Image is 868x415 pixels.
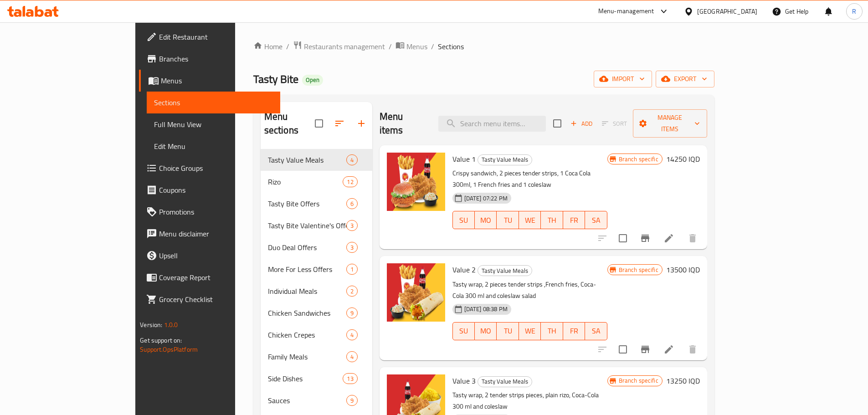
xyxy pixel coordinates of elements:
[268,329,346,340] span: Chicken Crepes
[478,376,532,387] div: Tasty Value Meals
[640,112,700,135] span: Manage items
[500,214,515,227] span: TU
[457,324,471,338] span: SU
[139,179,280,201] a: Coupons
[589,214,603,227] span: SA
[519,211,541,229] button: WE
[697,6,757,16] div: [GEOGRAPHIC_DATA]
[159,163,273,174] span: Choice Groups
[666,263,700,276] h6: 13500 IQD
[452,152,476,166] span: Value 1
[598,6,654,17] div: Menu-management
[567,324,581,338] span: FR
[268,220,346,231] div: Tasty Bite Valentine's Offers
[523,324,537,338] span: WE
[139,70,280,92] a: Menus
[852,6,856,16] span: R
[346,307,358,318] div: items
[293,41,385,52] a: Restaurants management
[261,193,372,215] div: Tasty Bite Offers6
[268,198,346,209] span: Tasty Bite Offers
[268,286,346,297] span: Individual Meals
[544,324,559,338] span: TH
[347,353,357,361] span: 4
[567,214,581,227] span: FR
[347,156,357,164] span: 4
[452,168,607,190] p: Crispy sandwich, 2 pieces tender strips, 1 Coca Cola 300ml, 1 French fries and 1 coleslaw
[478,154,532,165] span: Tasty Value Meals
[164,319,178,331] span: 1.0.0
[159,53,273,64] span: Branches
[268,242,346,253] span: Duo Deal Offers
[452,374,476,388] span: Value 3
[264,110,315,137] h2: Menu sections
[347,265,357,274] span: 1
[139,26,280,48] a: Edit Restaurant
[596,117,633,131] span: Select section first
[346,154,358,165] div: items
[497,211,519,229] button: TU
[159,250,273,261] span: Upsell
[569,118,594,129] span: Add
[347,200,357,208] span: 6
[475,322,497,340] button: MO
[347,309,357,318] span: 9
[523,214,537,227] span: WE
[350,113,372,134] button: Add section
[666,153,700,165] h6: 14250 IQD
[253,41,714,52] nav: breadcrumb
[478,266,532,276] span: Tasty Value Meals
[346,329,358,340] div: items
[663,233,674,244] a: Edit menu item
[268,176,343,187] span: Rizo
[347,221,357,230] span: 3
[541,211,563,229] button: TH
[343,374,357,383] span: 13
[478,376,532,387] span: Tasty Value Meals
[261,149,372,171] div: Tasty Value Meals4
[253,69,298,89] span: Tasty Bite
[147,135,280,157] a: Edit Menu
[346,286,358,297] div: items
[615,155,662,164] span: Branch specific
[613,229,632,248] span: Select to update
[159,272,273,283] span: Coverage Report
[406,41,427,52] span: Menus
[395,41,427,52] a: Menus
[347,243,357,252] span: 3
[615,266,662,274] span: Branch specific
[302,75,323,86] div: Open
[663,344,674,355] a: Edit menu item
[154,97,273,108] span: Sections
[613,340,632,359] span: Select to update
[666,374,700,387] h6: 13250 IQD
[548,114,567,133] span: Select section
[268,154,346,165] span: Tasty Value Meals
[633,109,707,138] button: Manage items
[140,334,182,346] span: Get support on:
[261,389,372,411] div: Sauces9
[500,324,515,338] span: TU
[346,198,358,209] div: items
[682,227,704,249] button: delete
[346,395,358,406] div: items
[682,338,704,360] button: delete
[159,294,273,305] span: Grocery Checklist
[139,223,280,245] a: Menu disclaimer
[139,48,280,70] a: Branches
[309,114,329,133] span: Select all sections
[302,76,323,84] span: Open
[663,73,707,85] span: export
[159,184,273,195] span: Coupons
[161,75,273,86] span: Menus
[139,245,280,266] a: Upsell
[563,322,585,340] button: FR
[343,178,357,186] span: 12
[268,264,346,275] span: More For Less Offers
[286,41,289,52] li: /
[347,287,357,296] span: 2
[478,154,532,165] div: Tasty Value Meals
[478,265,532,276] div: Tasty Value Meals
